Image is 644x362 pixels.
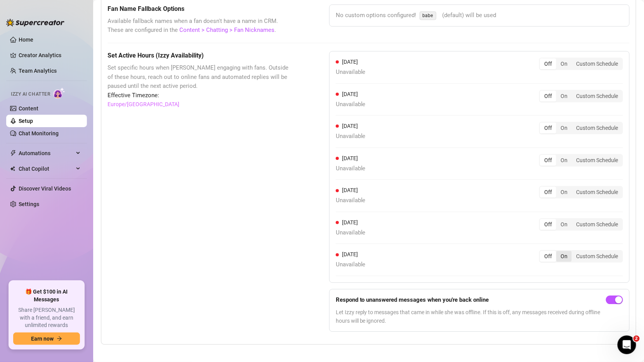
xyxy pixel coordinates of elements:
div: segmented control [539,122,623,134]
span: Unavailable [336,260,366,269]
span: Effective Timezone: [108,91,290,100]
a: Team Analytics [19,68,57,74]
h5: Fan Name Fallback Options [108,4,290,14]
strong: Respond to unanswered messages when you're back online [336,296,489,303]
a: Chat Monitoring [19,130,59,136]
div: Custom Schedule [572,251,622,262]
div: On [556,219,572,230]
span: Unavailable [336,68,366,77]
div: segmented control [539,154,623,166]
div: segmented control [539,218,623,231]
span: thunderbolt [10,150,16,156]
span: babe [420,11,436,20]
button: Earn nowarrow-right [13,332,80,345]
div: segmented control [539,58,623,70]
span: Izzy AI Chatter [11,91,50,98]
div: On [556,122,572,133]
span: (default) will be used [443,11,496,20]
span: Unavailable [336,132,366,141]
a: Home [19,37,33,43]
div: On [556,251,572,262]
span: Let Izzy reply to messages that came in while she was offline. If this is off, any messages recei... [336,308,603,325]
div: Custom Schedule [572,122,622,133]
span: Automations [19,147,74,159]
a: Europe/[GEOGRAPHIC_DATA] [108,100,179,108]
div: Custom Schedule [572,219,622,230]
div: Custom Schedule [572,155,622,166]
span: 2 [634,336,640,342]
span: [DATE] [342,91,358,97]
div: segmented control [539,186,623,198]
span: No custom options configured! [336,11,417,20]
span: 🎁 Get $100 in AI Messages [13,288,80,303]
a: Discover Viral Videos [19,185,71,192]
span: [DATE] [342,59,358,65]
a: Content > Chatting > Fan Nicknames [179,26,274,33]
img: Chat Copilot [10,166,15,171]
div: On [556,58,572,69]
div: Custom Schedule [572,91,622,101]
div: On [556,91,572,101]
span: Unavailable [336,228,366,238]
a: Creator Analytics [19,49,81,61]
span: [DATE] [342,219,358,226]
a: Content [19,105,38,112]
div: segmented control [539,90,623,102]
div: Off [540,91,556,101]
span: Unavailable [336,100,366,109]
span: [DATE] [342,251,358,257]
span: Chat Copilot [19,163,74,175]
h5: Set Active Hours (Izzy Availability) [108,51,290,60]
div: Off [540,251,556,262]
img: AI Chatter [53,87,65,99]
span: Unavailable [336,196,366,205]
span: Share [PERSON_NAME] with a friend, and earn unlimited rewards [13,306,80,329]
div: Off [540,155,556,166]
span: [DATE] [342,123,358,129]
a: Settings [19,201,39,207]
div: segmented control [539,250,623,262]
div: Custom Schedule [572,187,622,198]
span: [DATE] [342,187,358,193]
span: Unavailable [336,164,366,173]
div: On [556,187,572,198]
div: On [556,155,572,166]
span: arrow-right [57,336,62,341]
span: Earn now [31,336,54,342]
img: logo-BBDzfeDw.svg [6,19,64,26]
div: Off [540,219,556,230]
div: Off [540,58,556,69]
div: Off [540,122,556,133]
iframe: Intercom live chat [618,336,636,354]
a: Setup [19,118,33,124]
span: Available fallback names when a fan doesn't have a name in CRM. These are configured in the . [108,17,290,35]
span: [DATE] [342,155,358,161]
span: Set specific hours when [PERSON_NAME] engaging with fans. Outside of these hours, reach out to on... [108,63,290,91]
div: Off [540,187,556,198]
div: Custom Schedule [572,58,622,69]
